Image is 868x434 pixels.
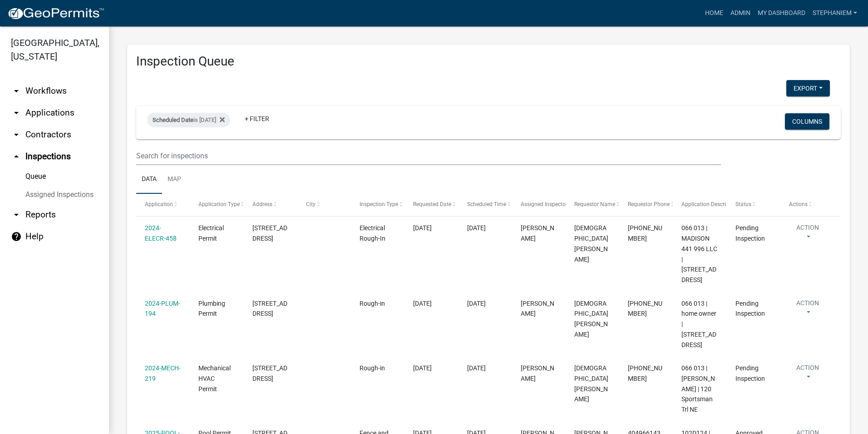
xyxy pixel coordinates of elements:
span: Application Type [198,201,240,207]
span: Cedrick Moreland [521,300,554,318]
button: Columns [785,113,829,130]
span: 06/20/2025 [413,224,432,232]
button: Action [789,363,826,386]
span: Status [735,201,751,207]
span: Application Description [681,201,739,207]
i: arrow_drop_down [11,107,22,118]
datatable-header-cell: Requested Date [404,194,458,216]
datatable-header-cell: Requestor Name [566,194,619,216]
span: Scheduled Time [467,201,506,207]
div: [DATE] [467,298,503,309]
span: Requested Date [413,201,451,207]
span: Rough-in [360,300,385,307]
i: arrow_drop_up [11,151,22,162]
a: Home [701,5,727,22]
span: Mechanical HVAC Permit [198,364,231,393]
span: Christian Quiles [574,364,608,403]
span: 996 MADISON RD [252,300,287,318]
span: 066 013 | MADISON 441 996 LLC | 120 Sportsmain Trl NE [681,224,717,283]
datatable-header-cell: Application Type [190,194,243,216]
span: Scheduled Date [153,116,193,123]
span: City [306,201,316,207]
span: Pending Inspection [735,364,765,382]
datatable-header-cell: Requestor Phone [619,194,673,216]
i: arrow_drop_down [11,129,22,140]
datatable-header-cell: City [297,194,351,216]
datatable-header-cell: Address [243,194,297,216]
i: arrow_drop_down [11,209,22,220]
span: Application [145,201,173,207]
button: Export [786,80,830,96]
datatable-header-cell: Status [726,194,780,216]
span: Pending Inspection [735,300,765,318]
datatable-header-cell: Application [136,194,190,216]
a: 2024-MECH-219 [145,364,181,382]
div: is [DATE] [147,113,230,127]
button: Action [789,223,826,246]
div: [DATE] [467,223,503,233]
datatable-header-cell: Application Description [673,194,726,216]
span: Inspection Type [360,201,398,207]
a: Data [136,165,162,194]
span: Christian Quiles [574,300,608,338]
span: Cedrick Moreland [521,224,554,242]
datatable-header-cell: Inspection Type [351,194,404,216]
span: 786-239-4355 [628,364,662,382]
datatable-header-cell: Scheduled Time [458,194,512,216]
span: Pending Inspection [735,224,765,242]
span: 066 013 | Evita Francuz | 120 Sportsman Trl NE [681,364,715,413]
span: Actions [789,201,808,207]
a: 2024-ELECR-458 [145,224,177,242]
span: Cedrick Moreland [521,364,554,382]
datatable-header-cell: Actions [780,194,834,216]
a: Map [162,165,187,194]
input: Search for inspections [136,146,721,165]
span: Requestor Name [574,201,615,207]
span: Christian Quiles [574,224,608,262]
h3: Inspection Queue [136,54,841,69]
span: Electrical Rough-In [360,224,385,242]
span: 786-239-4355 [628,224,662,242]
span: 066 013 | home owner | 120 Sportsman Trl NE [681,300,716,348]
a: My Dashboard [754,5,809,22]
span: Address [252,201,272,207]
span: 996 MADISON RD [252,364,287,382]
span: Rough-in [360,364,385,372]
div: [DATE] [467,363,503,373]
span: 786-239-4355 [628,300,662,318]
a: Admin [727,5,754,22]
button: Action [789,298,826,321]
span: Assigned Inspector [521,201,567,207]
span: 06/20/2025 [413,300,432,307]
a: + Filter [237,111,276,127]
a: 2024-PLUM-194 [145,300,180,318]
a: StephanieM [809,5,861,22]
span: 06/20/2025 [413,364,432,372]
datatable-header-cell: Assigned Inspector [512,194,566,216]
i: help [11,231,22,242]
span: Requestor Phone [628,201,670,207]
i: arrow_drop_down [11,86,22,96]
span: Plumbing Permit [198,300,225,318]
span: Electrical Permit [198,224,224,242]
span: 996 MADISON RD [252,224,287,242]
